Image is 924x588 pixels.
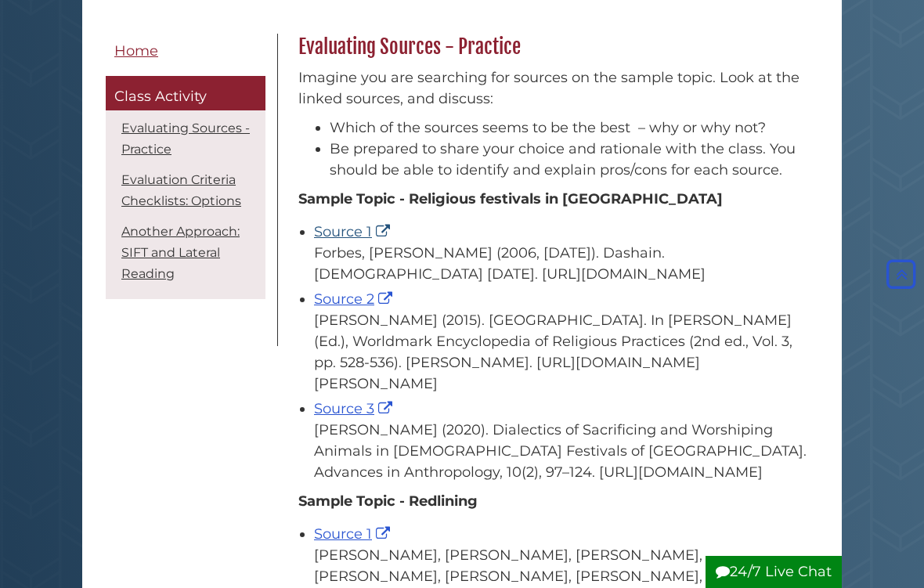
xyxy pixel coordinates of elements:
[298,190,723,207] strong: Sample Topic - Religious festivals in [GEOGRAPHIC_DATA]
[114,42,158,60] span: Home
[314,310,810,395] div: [PERSON_NAME] (2015). [GEOGRAPHIC_DATA]. In [PERSON_NAME] (Ed.), Worldmark Encyclopedia of Religi...
[314,243,810,285] div: Forbes, [PERSON_NAME] (2006, [DATE]). Dashain. [DEMOGRAPHIC_DATA] [DATE]. [URL][DOMAIN_NAME]
[314,290,396,308] a: Source 2
[298,67,810,110] p: Imagine you are searching for sources on the sample topic. Look at the linked sources, and discuss:
[121,121,250,157] a: Evaluating Sources - Practice
[106,34,265,69] a: Home
[314,420,810,483] div: [PERSON_NAME] (2020). Dialectics of Sacrificing and Worshiping Animals in [DEMOGRAPHIC_DATA] Fest...
[330,139,810,181] li: Be prepared to share your choice and rationale with the class. You should be able to identify and...
[330,117,810,139] li: Which of the sources seems to be the best – why or why not?
[298,492,478,510] strong: Sample Topic - Redlining
[314,525,394,543] a: Source 1
[106,34,265,307] div: Guide Pages
[882,265,920,283] a: Back to Top
[114,88,207,105] span: Class Activity
[314,400,396,417] a: Source 3
[121,224,240,281] a: Another Approach: SIFT and Lateral Reading
[291,34,818,60] h2: Evaluating Sources - Practice
[314,223,394,240] a: Source 1
[706,556,842,588] button: 24/7 Live Chat
[106,76,265,110] a: Class Activity
[121,172,241,208] a: Evaluation Criteria Checklists: Options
